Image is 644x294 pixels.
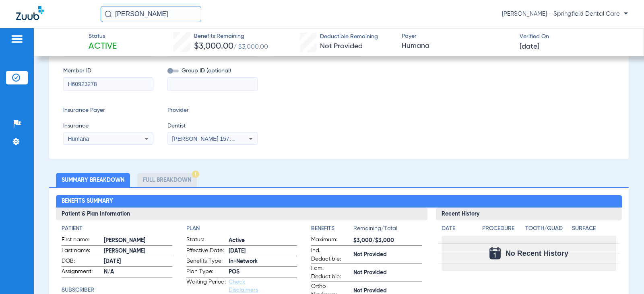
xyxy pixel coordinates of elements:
h4: Patient [62,224,172,233]
span: Not Provided [320,43,363,50]
h2: Benefits Summary [56,195,621,208]
span: Insurance [63,122,153,130]
span: Maximum: [311,236,351,245]
span: POS [229,268,297,276]
span: No Recent History [506,249,568,257]
input: Search for patients [101,6,201,22]
img: Zuub Logo [16,6,44,20]
span: Dentist [167,122,258,130]
app-breakdown-title: Date [442,224,475,236]
app-breakdown-title: Benefits [311,224,353,236]
span: Remaining/Total [353,224,422,236]
span: [PERSON_NAME] 1578857561 [172,136,251,142]
span: Active [89,41,117,52]
span: Fam. Deductible: [311,264,351,281]
img: hamburger-icon [10,34,23,44]
span: / $3,000.00 [233,44,268,50]
span: Payer [402,32,513,41]
span: Benefits Remaining [194,32,268,41]
span: Verified On [520,33,631,41]
span: In-Network [229,257,297,266]
span: DOB: [62,257,101,267]
span: Humana [402,41,513,51]
a: Check Disclaimers [229,279,258,293]
span: [DATE] [104,257,172,266]
span: First name: [62,236,101,245]
h4: Surface [572,224,616,233]
span: Not Provided [353,251,422,259]
h4: Procedure [482,224,522,233]
h4: Date [442,224,475,233]
span: $3,000.00 [194,42,233,51]
h4: Plan [186,224,297,233]
span: Deductible Remaining [320,33,378,41]
span: [DATE] [520,42,539,52]
h4: Benefits [311,224,353,233]
li: Full Breakdown [137,173,197,187]
span: Insurance Payer [63,106,153,115]
span: Waiting Period: [186,278,226,294]
span: Assignment: [62,267,101,277]
span: [PERSON_NAME] - Springfield Dental Care [502,10,628,18]
span: Benefits Type: [186,257,226,267]
h3: Patient & Plan Information [56,208,427,220]
span: Last name: [62,247,101,256]
span: [PERSON_NAME] [104,236,172,245]
h3: Recent History [436,208,621,220]
span: Not Provided [353,269,422,277]
span: [PERSON_NAME] [104,247,172,255]
span: Group ID (optional) [167,67,258,75]
span: Ind. Deductible: [311,247,351,263]
li: Summary Breakdown [56,173,130,187]
span: Plan Type: [186,267,226,277]
h4: Tooth/Quad [525,224,569,233]
app-breakdown-title: Surface [572,224,616,236]
span: Member ID [63,67,153,75]
span: Humana [68,136,89,142]
span: Provider [167,106,258,115]
span: Status: [186,236,226,245]
img: Calendar [489,247,501,259]
span: Effective Date: [186,247,226,256]
button: Open calendar [346,44,361,57]
span: Status [89,32,117,41]
span: [DATE] [229,247,297,255]
img: Hazard [192,171,199,178]
img: Search Icon [105,10,112,18]
span: Active [229,236,297,245]
app-breakdown-title: Tooth/Quad [525,224,569,236]
span: N/A [104,268,172,276]
app-breakdown-title: Procedure [482,224,522,236]
span: $3,000/$3,000 [353,236,422,245]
